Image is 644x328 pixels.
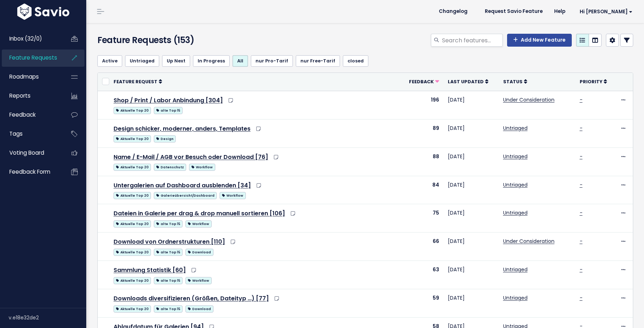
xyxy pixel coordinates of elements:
span: Download [185,249,213,256]
a: Design [154,134,176,143]
td: [DATE] [443,261,499,289]
a: Download [185,304,213,313]
a: Feature Request [114,78,162,85]
span: Design [154,135,176,142]
a: - [580,96,583,103]
span: Aktuelle Top 20 [114,135,151,142]
a: Feedback form [2,164,60,180]
a: Roadmaps [2,69,60,85]
span: alte Top 15 [154,107,183,114]
a: In Progress [193,55,230,67]
a: Aktuelle Top 20 [114,191,151,200]
a: Under Consideration [503,96,555,103]
a: - [580,209,583,216]
a: Last Updated [448,78,488,85]
a: nur Pro-Tarif [251,55,293,67]
span: Download [185,305,213,313]
a: Dateien in Galerie per drag & drop manuell sortieren [106] [114,209,285,217]
span: Feature Request [114,79,157,85]
span: Aktuelle Top 20 [114,277,151,284]
a: Sammlung Statistik [60] [114,266,186,274]
a: Inbox (32/0) [2,31,60,47]
span: Workflow [185,277,211,284]
a: Untriaged [503,294,528,301]
td: 196 [400,91,443,119]
span: Aktuelle Top 20 [114,220,151,228]
a: - [580,181,583,188]
span: Feature Requests [9,54,57,61]
a: Untriaged [503,153,528,160]
span: alte Top 15 [154,305,183,313]
a: Workflow [185,276,211,285]
span: Feedback form [9,168,50,175]
a: Aktuelle Top 20 [114,304,151,313]
a: alte Top 15 [154,247,183,256]
a: Aktuelle Top 20 [114,106,151,114]
td: 59 [400,289,443,318]
span: Inbox (32/0) [9,35,42,42]
span: alte Top 15 [154,249,183,256]
span: Feedback [9,111,36,118]
a: Aktuelle Top 20 [114,219,151,228]
a: nur Free-Tarif [296,55,340,67]
span: Workflow [189,164,215,171]
a: Name / E-Mail / AGB vor Besuch oder Download [76] [114,153,268,161]
span: Galerieübersicht/Dashboard [154,192,217,199]
td: [DATE] [443,119,499,147]
a: Request Savio Feature [479,6,548,17]
a: Untriaged [503,181,528,188]
a: Voting Board [2,145,60,161]
td: [DATE] [443,204,499,233]
a: Untriaged [503,266,528,273]
a: Untriaged [503,125,528,132]
a: Download von Ordnerstrukturen [110] [114,238,225,246]
span: Last Updated [448,79,484,85]
a: Hi [PERSON_NAME] [571,6,638,17]
td: 88 [400,147,443,176]
td: 89 [400,119,443,147]
a: Up Next [162,55,190,67]
div: v.e18e32de2 [9,308,86,327]
a: Aktuelle Top 20 [114,276,151,285]
a: Add New Feature [507,34,572,47]
a: alte Top 15 [154,106,183,114]
td: [DATE] [443,91,499,119]
span: Hi [PERSON_NAME] [580,9,632,14]
span: Aktuelle Top 20 [114,305,151,313]
td: 75 [400,204,443,233]
span: Aktuelle Top 20 [114,192,151,199]
td: [DATE] [443,289,499,318]
td: [DATE] [443,176,499,204]
span: Aktuelle Top 20 [114,164,151,171]
a: Priority [580,78,607,85]
a: - [580,294,583,301]
a: - [580,266,583,273]
a: Untriaged [125,55,159,67]
a: Status [503,78,527,85]
span: alte Top 15 [154,220,183,228]
a: Help [548,6,571,17]
td: [DATE] [443,233,499,261]
a: - [580,125,583,132]
span: Aktuelle Top 20 [114,249,151,256]
ul: Filter feature requests [97,55,633,67]
a: - [580,153,583,160]
a: Untergalerien auf Dashboard ausblenden [34] [114,181,251,189]
span: Roadmaps [9,73,39,80]
a: Workflow [220,191,245,200]
a: Aktuelle Top 20 [114,134,151,143]
a: Download [185,247,213,256]
span: Datenschutz [154,164,186,171]
span: Workflow [185,220,211,228]
a: Workflow [185,219,211,228]
a: Shop / Print / Labor Anbindung [304] [114,96,223,104]
a: Aktuelle Top 20 [114,247,151,256]
a: Untriaged [503,209,528,216]
a: Aktuelle Top 20 [114,162,151,171]
a: All [233,55,248,67]
a: alte Top 15 [154,219,183,228]
a: Feedback [409,78,439,85]
a: Galerieübersicht/Dashboard [154,191,217,200]
span: Changelog [439,9,468,14]
a: Design schicker, moderner, anders, Templates [114,125,250,133]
